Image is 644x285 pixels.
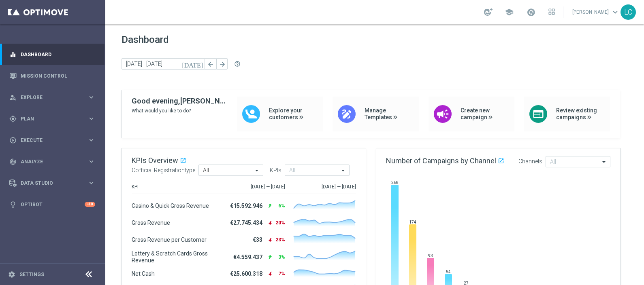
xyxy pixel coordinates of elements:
button: equalizer Dashboard [9,51,96,58]
span: Data Studio [21,181,87,186]
div: Explore [9,94,87,101]
a: Mission Control [21,65,95,87]
i: keyboard_arrow_right [87,158,95,165]
div: +10 [85,202,95,207]
i: keyboard_arrow_right [87,115,95,122]
i: keyboard_arrow_right [87,93,95,101]
div: Execute [9,137,87,144]
a: Settings [19,272,44,277]
i: keyboard_arrow_right [87,179,95,187]
div: LC [621,4,636,20]
button: person_search Explore keyboard_arrow_right [9,94,96,101]
div: Optibot [9,194,95,215]
div: Plan [9,115,87,122]
i: track_changes [9,158,17,165]
button: lightbulb Optibot +10 [9,201,96,208]
i: keyboard_arrow_right [87,136,95,144]
a: Dashboard [21,44,95,65]
span: Explore [21,95,87,100]
div: Mission Control [9,65,95,87]
i: gps_fixed [9,115,17,122]
button: Data Studio keyboard_arrow_right [9,180,96,186]
span: school [505,8,514,17]
button: track_changes Analyze keyboard_arrow_right [9,158,96,165]
div: Dashboard [9,44,95,65]
button: play_circle_outline Execute keyboard_arrow_right [9,137,96,144]
a: [PERSON_NAME]keyboard_arrow_down [571,6,621,18]
div: Data Studio [9,179,87,187]
span: Execute [21,138,87,143]
button: Mission Control [9,73,96,79]
a: Optibot [21,194,85,215]
i: person_search [9,94,17,101]
span: Plan [21,116,87,121]
i: lightbulb [9,201,17,208]
span: keyboard_arrow_down [611,8,620,17]
i: equalizer [9,51,17,58]
i: play_circle_outline [9,137,17,144]
span: Analyze [21,159,87,164]
button: gps_fixed Plan keyboard_arrow_right [9,116,96,122]
i: settings [8,271,15,278]
div: Analyze [9,158,87,165]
